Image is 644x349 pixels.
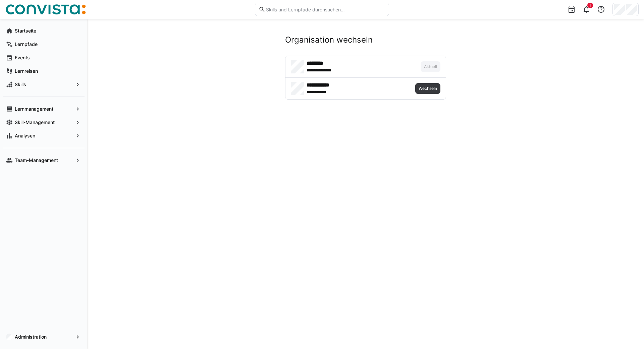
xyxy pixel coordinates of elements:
button: Aktuell [421,61,440,72]
button: Wechseln [415,83,440,94]
span: Wechseln [418,86,438,91]
h2: Organisation wechseln [285,35,446,45]
span: 1 [589,3,591,7]
input: Skills und Lernpfade durchsuchen… [265,6,385,12]
span: Aktuell [423,64,438,69]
